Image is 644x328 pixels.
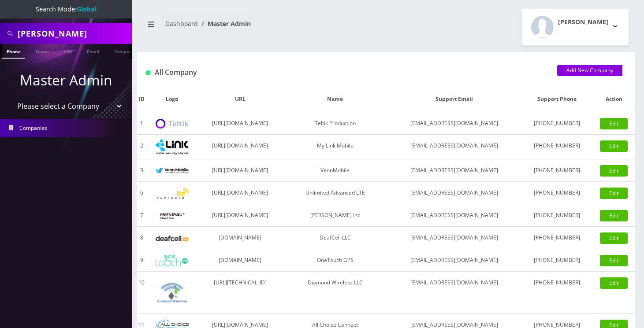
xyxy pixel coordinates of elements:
a: Edit [600,118,628,129]
h2: [PERSON_NAME] [558,18,608,26]
th: Action [592,86,635,112]
nav: breadcrumb [143,15,380,40]
td: [PHONE_NUMBER] [521,112,592,135]
td: My Link Mobile [283,135,387,159]
td: [EMAIL_ADDRESS][DOMAIN_NAME] [387,204,521,227]
td: [PHONE_NUMBER] [521,182,592,204]
td: [PHONE_NUMBER] [521,135,592,159]
img: OneTouch GPS [156,255,189,266]
img: Unlimited Advanced LTE [156,188,189,199]
span: Search Mode: [36,5,97,13]
td: [URL][DOMAIN_NAME] [197,159,283,182]
td: [PHONE_NUMBER] [521,204,592,227]
h1: All Company [145,68,544,77]
span: Companies [19,124,47,132]
a: Dashboard [165,19,198,28]
a: Email [82,44,104,58]
a: SIM [60,44,76,58]
a: Edit [600,232,628,244]
td: [PHONE_NUMBER] [521,249,592,272]
th: ID [137,86,147,112]
img: Diamond Wireless LLC [156,276,189,309]
td: [URL][DOMAIN_NAME] [197,135,283,159]
img: Rexing Inc [156,212,189,220]
a: Edit [600,188,628,199]
th: Support Phone [521,86,592,112]
td: [DOMAIN_NAME] [197,249,283,272]
li: Master Admin [198,19,251,28]
td: OneTouch GPS [283,249,387,272]
td: [DOMAIN_NAME] [197,227,283,249]
td: [URL][DOMAIN_NAME] [197,204,283,227]
td: [PHONE_NUMBER] [521,227,592,249]
a: Add New Company [557,65,622,76]
a: Edit [600,255,628,266]
td: [URL][DOMAIN_NAME] [197,182,283,204]
td: 7 [137,204,147,227]
img: My Link Mobile [156,139,189,155]
td: Unlimited Advanced LTE [283,182,387,204]
td: 3 [137,159,147,182]
img: All Company [145,70,150,75]
a: Edit [600,210,628,221]
td: 2 [137,135,147,159]
th: Logo [147,86,197,112]
a: Edit [600,140,628,152]
td: DeafCell LLC [283,227,387,249]
a: Edit [600,277,628,289]
td: 10 [137,272,147,314]
td: Diamond Wireless LLC [283,272,387,314]
img: Teltik Production [156,119,189,129]
input: Search All Companies [18,25,130,42]
td: [PHONE_NUMBER] [521,272,592,314]
td: [EMAIL_ADDRESS][DOMAIN_NAME] [387,249,521,272]
td: [URL][DOMAIN_NAME] [197,112,283,135]
td: [EMAIL_ADDRESS][DOMAIN_NAME] [387,112,521,135]
a: Name [31,44,53,58]
th: Support Email [387,86,521,112]
button: [PERSON_NAME] [522,9,629,45]
td: [EMAIL_ADDRESS][DOMAIN_NAME] [387,159,521,182]
td: [EMAIL_ADDRESS][DOMAIN_NAME] [387,272,521,314]
td: 9 [137,249,147,272]
td: 1 [137,112,147,135]
td: [EMAIL_ADDRESS][DOMAIN_NAME] [387,135,521,159]
td: [PERSON_NAME] Inc [283,204,387,227]
th: URL [197,86,283,112]
td: Teltik Production [283,112,387,135]
td: [EMAIL_ADDRESS][DOMAIN_NAME] [387,182,521,204]
td: [URL][TECHNICAL_ID] [197,272,283,314]
td: VennMobile [283,159,387,182]
img: VennMobile [156,168,189,174]
a: Edit [600,165,628,177]
td: 6 [137,182,147,204]
strong: Global [77,5,97,13]
td: 8 [137,227,147,249]
a: Phone [2,44,25,59]
th: Name [283,86,387,112]
td: [EMAIL_ADDRESS][DOMAIN_NAME] [387,227,521,249]
td: [PHONE_NUMBER] [521,159,592,182]
img: DeafCell LLC [156,236,189,241]
a: Company [110,44,139,58]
